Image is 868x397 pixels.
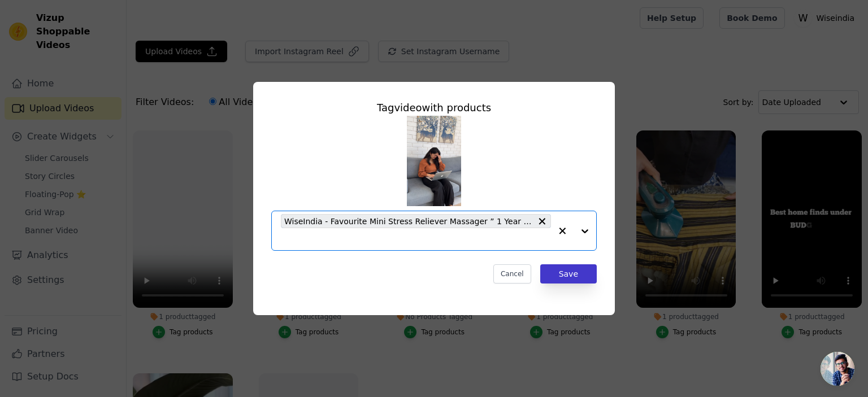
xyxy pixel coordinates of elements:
[540,264,597,283] button: Save
[284,215,532,228] span: WiseIndia - Favourite Mini Stress Reliever Massager ” 1 Year Warranty
[821,352,854,386] div: Open chat
[493,264,531,283] button: Cancel
[407,116,461,206] img: tn-fbacbb97e99445169cbf4a998d82af50.png
[271,100,597,116] div: Tag video with products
